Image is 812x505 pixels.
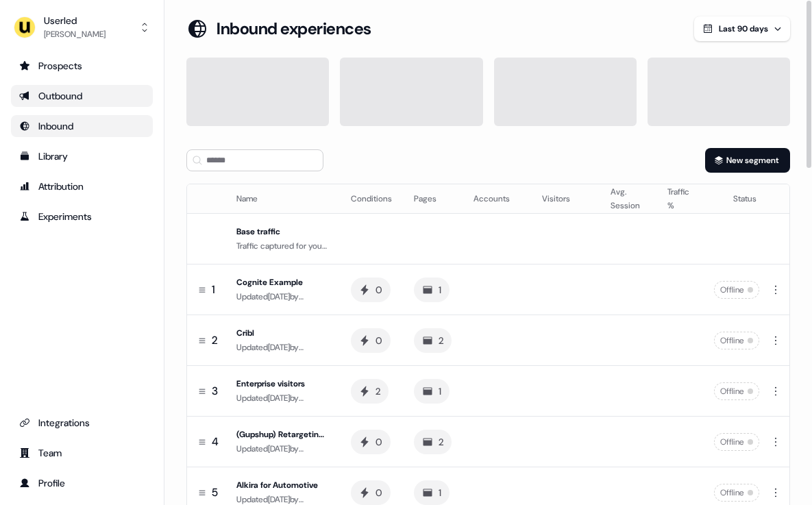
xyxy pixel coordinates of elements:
th: Pages [403,184,463,214]
div: Cognite Example [236,275,329,289]
div: 0 [376,486,382,500]
div: Attribution [19,180,145,193]
a: Go to outbound experience [11,85,153,107]
div: Experiments [19,210,145,223]
div: Integrations [19,416,145,430]
th: Conditions [340,184,403,214]
button: 2 [351,379,389,404]
span: 5 [212,485,218,500]
button: 2 [414,328,452,353]
span: 4 [212,434,219,449]
div: Prospects [19,59,145,73]
a: Go to Inbound [11,115,153,137]
button: Userled[PERSON_NAME] [11,11,153,44]
div: 1 [439,486,441,500]
button: 1 [414,480,450,505]
div: Traffic captured for your normal website [236,239,329,253]
div: Library [19,149,145,163]
div: Profile [19,476,145,490]
div: 2 [439,334,443,347]
div: 0 [376,283,382,297]
button: 1 [414,278,450,302]
span: Last 90 days [719,23,768,34]
div: Userled [44,14,106,27]
th: Visitors [531,184,600,214]
div: Updated [DATE] by [236,442,329,456]
div: Offline [714,332,759,349]
div: Alkira for Automotive [236,478,329,492]
a: Go to integrations [11,412,153,434]
div: Updated [DATE] by [236,391,329,405]
a: Go to team [11,442,153,464]
div: 0 [376,435,382,449]
th: Accounts [463,184,531,214]
a: Go to attribution [11,175,153,197]
th: Traffic % [656,184,703,214]
div: Offline [714,484,759,502]
h3: Inbound experiences [217,19,371,39]
a: Go to templates [11,145,153,167]
span: 1 [212,282,215,297]
div: Offline [714,382,759,400]
div: Cribl [236,326,329,340]
div: 2 [376,384,380,398]
div: Inbound [19,119,145,133]
div: 2 [439,435,443,449]
div: Team [19,446,145,460]
div: [PERSON_NAME] [44,27,106,41]
button: 2 [414,430,452,454]
div: 1 [439,384,441,398]
a: Go to profile [11,472,153,494]
span: 2 [212,333,218,348]
div: 0 [376,334,382,347]
div: Outbound [19,89,145,103]
div: 1 [439,283,441,297]
span: 3 [212,384,218,399]
button: 1 [414,379,450,404]
div: Base traffic [236,225,329,238]
th: Avg. Session [600,184,656,214]
div: Enterprise visitors [236,377,329,391]
div: Updated [DATE] by [236,290,329,304]
div: Status [714,192,756,206]
button: New segment [705,148,790,173]
button: Last 90 days [694,16,790,41]
div: Offline [714,281,759,299]
th: Name [231,184,340,214]
div: Offline [714,433,759,451]
div: Updated [DATE] by [236,341,329,354]
div: (Gupshup) Retargeting Wishlist Accounts [236,428,329,441]
a: Go to prospects [11,55,153,77]
a: Go to experiments [11,206,153,227]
